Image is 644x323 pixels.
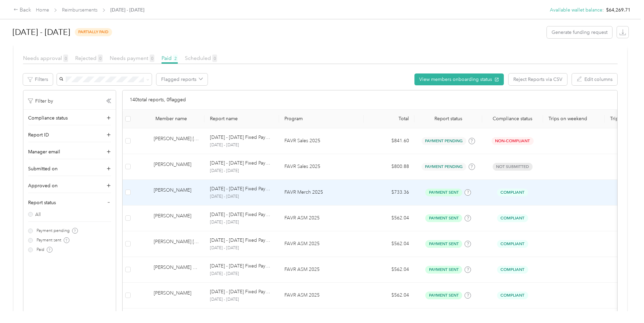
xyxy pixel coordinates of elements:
[28,165,58,172] span: Submitted on
[28,98,53,105] p: Filter by
[425,214,462,222] span: payment sent
[210,262,274,270] p: [DATE] - [DATE] Fixed Payment
[23,73,53,85] button: Filters
[28,114,68,122] span: Compliance status
[284,240,358,247] p: FAVR ASM 2025
[210,288,274,296] p: [DATE] - [DATE] Fixed Payment
[210,194,274,200] p: [DATE] - [DATE]
[28,131,49,138] span: Report ID
[606,285,644,323] iframe: Everlance-gr Chat Button Frame
[156,73,208,85] button: Flagged reports
[98,55,103,62] span: 0
[606,6,630,14] span: $64,269.71
[28,182,58,189] span: Approved on
[497,240,528,248] span: Compliant
[364,128,414,154] td: $841.60
[279,154,364,180] td: FAVR Sales 2025
[23,55,68,61] span: Needs approval
[110,55,154,61] span: Needs payment
[185,55,217,61] span: Scheduled
[549,116,599,122] p: Trips on weekend
[488,116,538,122] span: Compliance status
[14,6,31,14] div: Back
[123,90,617,110] div: 140 total reports, 0 flagged
[425,292,462,299] span: payment sent
[154,289,199,301] div: [PERSON_NAME]
[36,7,49,13] a: Home
[364,257,414,283] td: $562.04
[552,29,607,36] span: Generate funding request
[279,283,364,308] td: FAVR ASM 2025
[279,206,364,231] td: FAVR ASM 2025
[497,189,528,196] span: Compliant
[210,134,274,141] p: [DATE] - [DATE] Fixed Payment
[210,271,274,277] p: [DATE] - [DATE]
[154,161,199,173] div: [PERSON_NAME]
[210,219,274,225] p: [DATE] - [DATE]
[155,116,199,122] div: Member name
[572,73,617,85] button: Edit columns
[13,24,70,40] h1: [DATE] - [DATE]
[547,26,612,38] button: Generate funding request
[425,266,462,274] span: payment sent
[154,187,199,198] div: [PERSON_NAME]
[364,283,414,308] td: $562.04
[364,180,414,206] td: $733.36
[28,148,60,155] span: Manager email
[62,7,98,13] a: Reimbursements
[497,214,528,222] span: Compliant
[420,116,477,122] span: Report status
[162,55,178,61] span: Paid
[364,154,414,180] td: $800.88
[210,211,274,218] p: [DATE] - [DATE] Fixed Payment
[369,116,409,122] div: Total
[284,266,358,273] p: FAVR ASM 2025
[493,163,533,171] span: Not submitted
[279,110,364,128] th: Program
[550,6,602,14] button: Available wallet balance
[284,214,358,222] p: FAVR ASM 2025
[154,238,199,250] div: [PERSON_NAME] [PERSON_NAME]
[210,185,274,193] p: [DATE] - [DATE] Fixed Payment
[492,137,534,145] span: Non-Compliant
[28,211,111,218] label: All
[422,163,466,171] span: payment pending
[364,231,414,257] td: $562.04
[422,137,466,145] span: payment pending
[497,292,528,299] span: Compliant
[212,55,217,62] span: 0
[173,55,178,62] span: 2
[154,135,199,147] div: [PERSON_NAME] [PERSON_NAME]
[210,297,274,303] p: [DATE] - [DATE]
[284,137,358,145] p: FAVR Sales 2025
[425,240,462,248] span: payment sent
[75,28,112,36] span: partially paid
[133,110,205,128] th: Member name
[414,73,504,85] button: View members onboarding status
[284,292,358,299] p: FAVR ASM 2025
[154,264,199,276] div: [PERSON_NAME] Ages
[210,142,274,148] p: [DATE] - [DATE]
[75,55,103,61] span: Rejected
[279,257,364,283] td: FAVR ASM 2025
[110,6,144,14] span: [DATE] - [DATE]
[364,206,414,231] td: $562.04
[602,6,604,14] span: :
[284,163,358,170] p: FAVR Sales 2025
[425,189,462,196] span: payment sent
[210,237,274,244] p: [DATE] - [DATE] Fixed Payment
[284,189,358,196] p: FAVR Merch 2025
[279,128,364,154] td: FAVR Sales 2025
[509,73,567,85] button: Reject Reports via CSV
[279,231,364,257] td: FAVR ASM 2025
[497,266,528,274] span: Compliant
[35,237,61,243] span: Payment sent
[28,199,56,206] span: Report status
[35,228,70,234] span: Payment pending
[279,180,364,206] td: FAVR Merch 2025
[154,212,199,224] div: [PERSON_NAME]
[210,168,274,174] p: [DATE] - [DATE]
[63,55,68,62] span: 0
[210,245,274,251] p: [DATE] - [DATE]
[150,55,154,62] span: 0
